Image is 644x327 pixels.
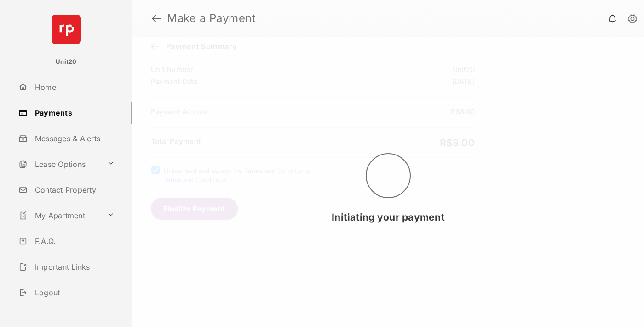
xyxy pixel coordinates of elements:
a: Messages & Alerts [15,127,132,150]
a: My Apartment [15,205,103,227]
a: Logout [15,282,132,304]
a: F.A.Q. [15,230,132,252]
a: Contact Property [15,179,132,201]
a: Home [15,76,132,98]
p: Unit20 [56,57,77,67]
img: svg+xml;base64,PHN2ZyB4bWxucz0iaHR0cDovL3d3dy53My5vcmcvMjAwMC9zdmciIHdpZHRoPSI2NCIgaGVpZ2h0PSI2NC... [52,15,81,44]
span: Initiating your payment [332,211,445,223]
strong: Make a Payment [167,13,256,24]
a: Important Links [15,256,118,278]
a: Payments [15,102,132,124]
a: Lease Options [15,153,103,175]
